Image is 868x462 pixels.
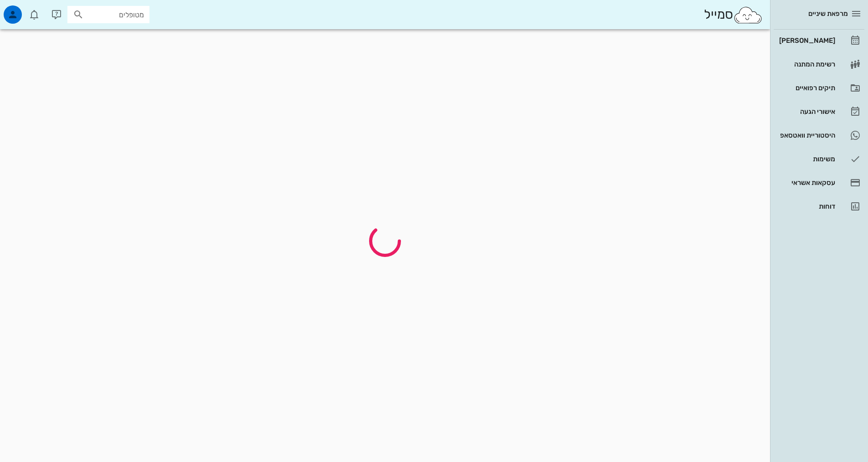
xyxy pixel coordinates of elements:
[774,53,864,75] a: רשימת המתנה
[704,5,763,25] div: סמייל
[733,6,763,24] img: SmileCloud logo
[777,84,835,92] div: תיקים רפואיים
[27,7,32,13] span: תג
[774,124,864,146] a: היסטוריית וואטסאפ
[777,61,835,68] div: רשימת המתנה
[777,132,835,139] div: היסטוריית וואטסאפ
[774,30,864,51] a: [PERSON_NAME]
[774,101,864,123] a: אישורי הגעה
[774,172,864,194] a: עסקאות אשראי
[774,195,864,217] a: דוחות
[777,155,835,163] div: משימות
[808,10,848,18] span: מרפאת שיניים
[777,108,835,115] div: אישורי הגעה
[777,203,835,210] div: דוחות
[777,37,835,44] div: [PERSON_NAME]
[774,77,864,99] a: תיקים רפואיים
[774,148,864,170] a: משימות
[777,179,835,186] div: עסקאות אשראי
